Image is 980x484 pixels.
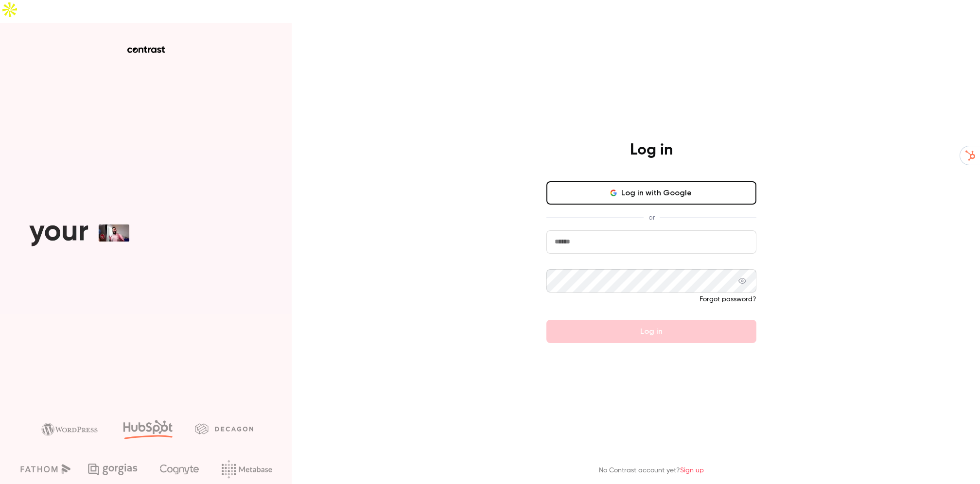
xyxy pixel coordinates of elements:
a: Sign up [680,467,704,474]
h4: Log in [630,140,673,160]
p: No Contrast account yet? [599,466,704,476]
img: decagon [195,423,253,434]
a: Forgot password? [700,296,756,303]
span: or [644,212,660,223]
button: Log in with Google [546,181,756,205]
